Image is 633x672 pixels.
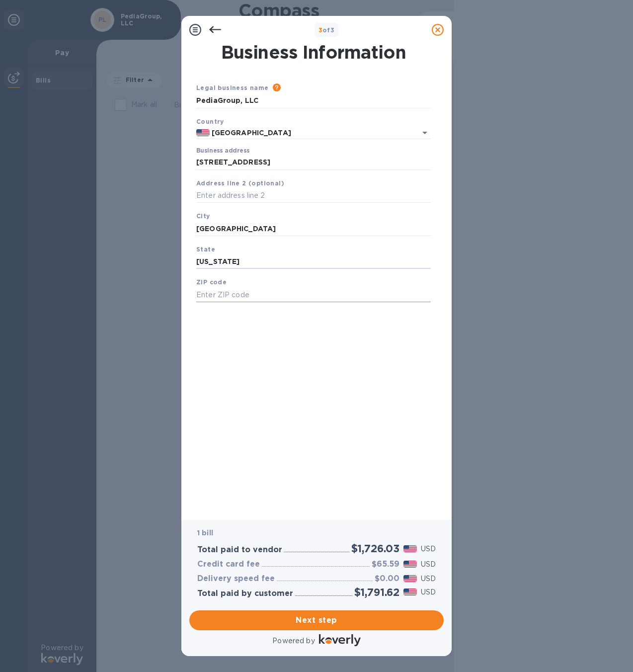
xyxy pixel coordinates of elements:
[375,574,399,584] h3: $0.00
[196,246,215,253] b: State
[196,118,224,125] b: Country
[189,610,444,630] button: Next step
[196,148,249,154] label: Business address
[196,212,210,220] b: City
[418,126,432,140] button: Open
[196,278,227,286] b: ZIP code
[354,586,399,598] h2: $1,791.62
[318,26,335,34] b: of 3
[196,221,431,236] input: Enter city
[318,26,322,34] span: 3
[196,84,269,91] b: Legal business name
[403,545,417,552] img: USD
[421,544,436,554] p: USD
[197,545,282,555] h3: Total paid to vendor
[351,542,399,555] h2: $1,726.03
[194,42,433,63] h1: Business Information
[210,127,403,139] input: Select country
[196,188,431,203] input: Enter address line 2
[196,254,431,269] input: Enter state
[197,574,275,584] h3: Delivery speed fee
[421,559,436,570] p: USD
[197,560,260,569] h3: Credit card fee
[197,529,213,537] b: 1 bill
[319,634,361,646] img: Logo
[197,589,293,598] h3: Total paid by customer
[403,588,417,595] img: USD
[197,614,436,626] span: Next step
[196,287,431,302] input: Enter ZIP code
[196,155,431,170] input: Enter address
[196,179,284,187] b: Address line 2 (optional)
[196,93,431,108] input: Enter legal business name
[196,129,210,136] img: US
[403,575,417,582] img: USD
[421,574,436,584] p: USD
[421,587,436,597] p: USD
[403,561,417,568] img: USD
[372,560,399,569] h3: $65.59
[272,636,315,646] p: Powered by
